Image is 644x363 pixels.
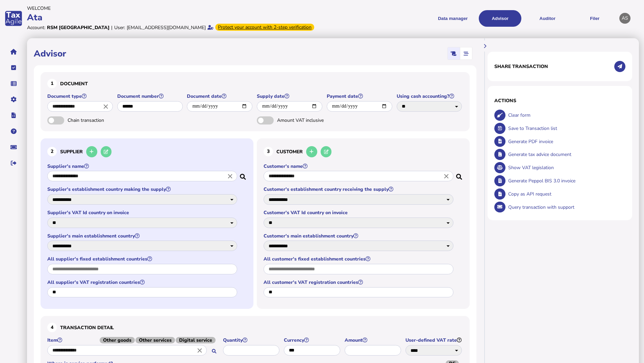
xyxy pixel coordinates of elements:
[47,163,238,169] label: Supplier's name
[47,24,109,31] div: RSM [GEOGRAPHIC_DATA]
[264,186,454,192] label: Customer's establishment country receiving the supply
[397,93,463,99] label: Using cash accounting?
[47,79,57,88] div: 1
[494,123,505,134] button: Save transaction
[135,337,175,343] span: Other services
[127,24,206,31] div: [EMAIL_ADDRESS][DOMAIN_NAME]
[47,147,57,156] div: 2
[506,122,626,135] div: Save to Transaction list
[47,233,238,239] label: Supplier's main establishment country
[207,25,214,30] i: Email verified
[494,97,625,104] h1: Actions
[264,209,454,216] label: Customer's VAT Id country on invoice
[47,79,463,88] h3: Document
[264,145,463,158] h3: Customer
[345,337,402,343] label: Amount
[506,109,626,122] div: Clear form
[47,209,238,216] label: Supplier's VAT Id country on invoice
[6,156,21,170] button: Sign out
[614,61,625,72] button: Share transaction
[68,117,139,123] span: Chain transaction
[327,93,393,99] label: Payment date
[405,337,463,343] label: User-defined VAT rate
[494,202,505,213] button: Query transaction with support
[223,337,280,343] label: Quantity
[117,93,184,99] label: Document number
[6,124,21,138] button: Help pages
[215,24,314,31] div: From Oct 1, 2025, 2-step verification will be required to login. Set it up now...
[27,5,320,12] div: Welcome
[479,10,521,27] button: Shows a dropdown of VAT Advisor options
[264,233,454,239] label: Customer's main establishment country
[323,10,616,27] menu: navigate products
[101,146,112,157] button: Edit selected supplier in the database
[460,47,472,60] mat-button-toggle: Stepper view
[431,10,474,27] button: Shows a dropdown of Data manager options
[114,24,125,31] div: User:
[6,140,21,154] button: Raise a support ticket
[6,76,21,91] button: Data manager
[277,117,348,123] span: Amount VAT inclusive
[226,173,234,180] i: Close
[47,323,57,332] div: 4
[47,93,114,116] app-field: Select a document type
[321,146,332,157] button: Edit selected customer in the database
[479,41,491,52] button: Hide
[526,10,569,27] button: Auditor
[264,279,454,286] label: All customer's VAT registration countries
[86,146,97,157] button: Add a new supplier to the database
[257,93,323,99] label: Supply date
[47,323,463,332] h3: Transaction detail
[284,337,341,343] label: Currency
[573,10,616,27] button: Filer
[187,93,253,99] label: Document date
[27,24,45,31] div: Account:
[47,337,220,343] label: Item
[264,147,273,156] div: 3
[111,24,113,31] div: |
[47,145,247,158] h3: Supplier
[264,163,454,169] label: Customer's name
[47,279,238,286] label: All supplier's VAT registration countries
[27,12,320,23] div: Ata
[196,347,203,354] i: Close
[494,149,505,160] button: Generate tax advice document
[34,48,66,60] h1: Advisor
[494,63,548,70] h1: Share transaction
[6,45,21,59] button: Home
[240,172,247,177] i: Search for a dummy seller
[6,108,21,122] button: Developer hub links
[47,256,238,262] label: All supplier's fixed establishment countries
[494,110,505,121] button: Clear form data from invoice panel
[619,13,630,24] div: Profile settings
[47,186,238,192] label: Supplier's establishment country making the supply
[494,188,505,200] button: Copy data as API request body to clipboard
[506,201,626,214] div: Query transaction with support
[506,135,626,148] div: Generate PDF invoice
[6,61,21,75] button: Tasks
[506,161,626,174] div: Show VAT legislation
[494,136,505,147] button: Generate pdf
[306,146,317,157] button: Add a new customer to the database
[506,187,626,201] div: Copy as API request
[41,138,253,309] section: Define the seller
[506,174,626,187] div: Generate Peppol BIS 3.0 invoice
[506,148,626,161] div: Generate tax advice document
[208,346,220,357] button: Search for an item by HS code or use natural language description
[176,337,216,343] span: Digital service
[448,47,460,60] mat-button-toggle: Classic scrolling page view
[494,162,505,173] button: Show VAT legislation
[47,93,114,99] label: Document type
[456,172,463,177] i: Search for a dummy customer
[100,337,135,343] span: Other goods
[443,173,450,180] i: Close
[102,103,109,110] i: Close
[264,256,454,262] label: All customer's fixed establishment countries
[6,92,21,107] button: Manage settings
